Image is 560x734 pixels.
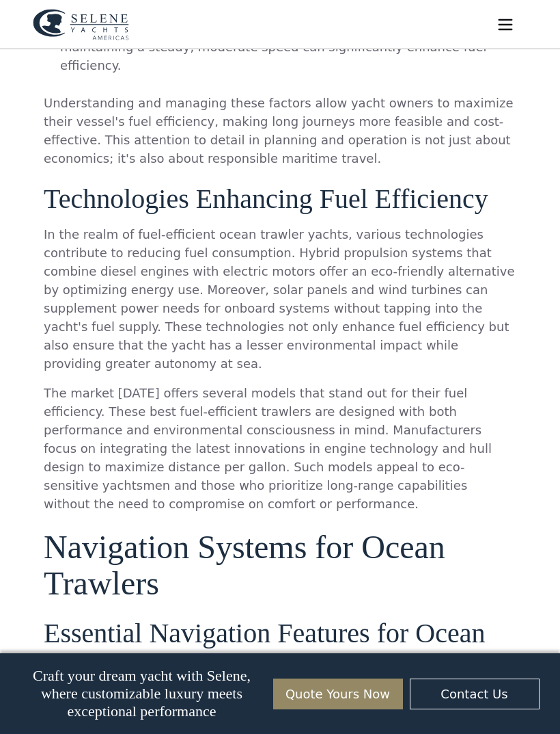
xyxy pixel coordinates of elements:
[410,679,540,709] a: Contact Us
[44,94,516,168] p: Understanding and managing these factors allow yacht owners to maximize their vessel's fuel effic...
[21,667,263,720] p: Craft your dream yacht with Selene, where customizable luxury meets exceptional performance
[44,529,516,602] h2: Navigation Systems for Ocean Trawlers
[273,679,403,709] a: Quote Yours Now
[44,225,516,373] p: In the realm of fuel-efficient ocean trawler yachts, various technologies contribute to reducing ...
[44,618,516,679] h3: Essential Navigation Features for Ocean Voyages
[44,184,516,214] h3: Technologies Enhancing Fuel Efficiency
[44,384,516,513] p: The market [DATE] offers several models that stand out for their fuel efficiency. These best fuel...
[33,9,129,40] img: logo
[484,3,527,47] div: menu
[33,9,129,40] a: home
